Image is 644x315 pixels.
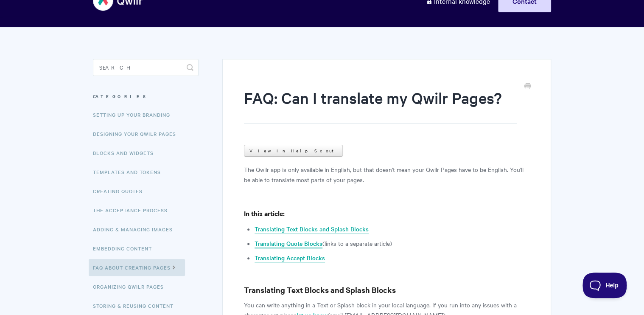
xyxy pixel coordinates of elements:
[89,259,185,276] a: FAQ About Creating Pages
[93,183,149,200] a: Creating Quotes
[524,82,531,91] a: Print this Article
[582,273,627,298] iframe: Toggle Customer Support
[244,164,529,185] p: The Qwilr app is only available in English, but that doesn't mean your Qwilr Pages have to be Eng...
[255,225,369,234] a: Translating Text Blocks and Splash Blocks
[93,240,158,257] a: Embedding Content
[93,106,176,123] a: Setting up your Branding
[93,89,199,104] h3: Categories
[93,144,160,161] a: Blocks and Widgets
[255,238,529,248] li: (links to a separate article)
[93,297,180,314] a: Storing & Reusing Content
[93,125,182,142] a: Designing Your Qwilr Pages
[93,221,179,238] a: Adding & Managing Images
[244,87,517,124] h1: FAQ: Can I translate my Qwilr Pages?
[93,202,174,219] a: The Acceptance Process
[244,208,529,219] h4: In this article:
[93,163,167,180] a: Templates and Tokens
[244,284,529,296] h3: Translating Text Blocks and Splash Blocks
[93,278,170,295] a: Organizing Qwilr Pages
[93,59,199,76] input: Search
[255,239,322,248] a: Translating Quote Blocks
[255,253,325,263] a: Translating Accept Blocks
[244,145,343,157] a: View in Help Scout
